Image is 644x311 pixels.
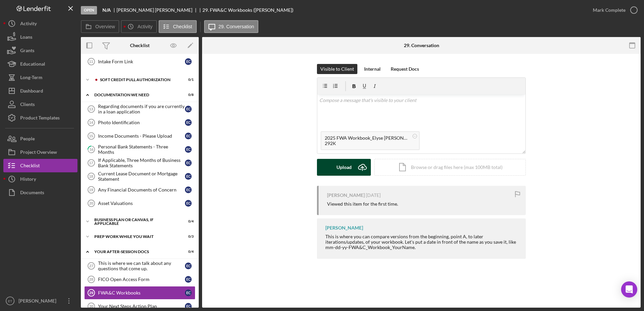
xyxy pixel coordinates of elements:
div: Upload [336,159,352,176]
tspan: 15 [89,134,93,138]
a: 27This is where we can talk about any questions that come up.EC [84,259,195,273]
button: Checklist [159,20,197,33]
button: Educational [3,57,77,71]
div: Income Documents - Please Upload [98,133,185,139]
div: Request Docs [391,64,419,74]
div: Clients [20,98,35,113]
div: Product Templates [20,111,60,126]
button: Project Overview [3,145,77,159]
tspan: 16 [89,147,94,151]
button: People [3,132,77,145]
button: Loans [3,30,77,44]
div: E C [185,58,192,65]
div: E C [185,200,192,207]
button: Checklist [3,159,77,172]
div: Business Plan or Canvas, if applicable [94,218,177,226]
div: E C [185,160,192,166]
div: E C [185,289,192,296]
div: E C [185,186,192,193]
div: [PERSON_NAME] [PERSON_NAME] [117,7,198,13]
div: 0 / 8 [182,93,194,97]
div: [PERSON_NAME] [17,294,61,309]
div: Prep Work While You Wait [94,235,177,239]
tspan: 27 [89,264,93,268]
button: History [3,172,77,186]
a: 28FICO Open Access FormEC [84,273,195,286]
div: E C [185,173,192,180]
button: Upload [317,159,371,176]
div: E C [185,263,192,269]
div: Photo Identification [98,120,185,125]
div: 29. FWA&C Workbooks ([PERSON_NAME]) [202,7,293,13]
tspan: 28 [89,277,93,281]
div: 292K [325,141,409,146]
div: History [20,172,36,187]
button: Request Docs [387,64,422,74]
div: E C [185,303,192,310]
button: Dashboard [3,84,77,98]
div: 0 / 4 [182,250,194,254]
div: Any Financial Documents of Concern [98,187,185,193]
div: FWA&C Workbooks [98,290,185,296]
div: Soft Credit Pull Authorization [100,78,177,82]
div: Grants [20,44,34,59]
button: Grants [3,44,77,57]
div: 0 / 4 [182,219,194,223]
div: Checklist [20,159,40,174]
a: Product Templates [3,111,77,125]
div: Project Overview [20,145,57,161]
div: Mark Complete [593,3,625,17]
a: 14Photo IdentificationEC [84,116,195,129]
button: Activity [3,17,77,30]
div: E C [185,146,192,153]
div: Intake Form Link [98,59,185,64]
div: E C [185,276,192,283]
button: 29. Conversation [204,20,259,33]
tspan: 30 [89,304,93,308]
time: 2025-04-26 14:29 [366,193,381,198]
a: 16Personal Bank Statements - Three MonthsEC [84,143,195,156]
div: Documents [20,186,44,201]
tspan: 29 [89,291,93,295]
div: Personal Bank Statements - Three Months [98,144,185,155]
button: ET[PERSON_NAME] [3,294,77,308]
button: Clients [3,98,77,111]
a: 18Current Lease Document or Mortgage StatementEC [84,170,195,183]
div: E C [185,133,192,139]
a: Documents [3,186,77,199]
div: Checklist [130,43,150,48]
div: Viewed this item for the first time. [327,201,398,207]
div: People [20,132,35,147]
div: FICO Open Access Form [98,277,185,282]
div: E C [185,119,192,126]
div: E C [185,106,192,112]
div: Activity [20,17,37,32]
div: This is where you can compare versions from the beginning, point A, to later iterations/updates, ... [325,234,519,250]
div: 2025 FWA Workbook_Elyse [PERSON_NAME].xlsx [325,135,409,141]
tspan: 14 [89,120,93,125]
div: Regarding documents if you are currently in a loan application [98,104,185,114]
tspan: 20 [89,201,93,205]
button: Activity [121,20,157,33]
a: 17If Applicable, Three Months of Business Bank StatementsEC [84,156,195,170]
label: Checklist [173,24,192,29]
button: Internal [361,64,384,74]
div: Long-Term [20,71,42,86]
div: [PERSON_NAME] [325,225,363,231]
div: Your Next Steps Action Plan [98,304,185,309]
div: Asset Valuations [98,201,185,206]
tspan: 13 [89,107,93,111]
button: Overview [81,20,119,33]
a: 29FWA&C WorkbooksEC [84,286,195,300]
div: Open [81,6,97,14]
